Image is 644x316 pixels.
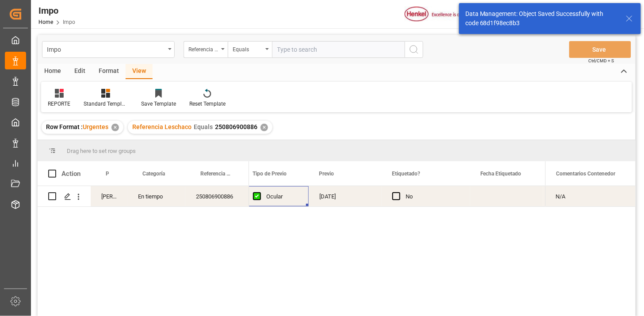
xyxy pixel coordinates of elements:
div: [PERSON_NAME] [91,186,127,206]
input: Type to search [272,41,405,58]
button: Save [569,41,631,58]
span: Referencia Leschaco [200,171,230,177]
div: ✕ [111,124,119,131]
span: Referencia Leschaco [132,123,192,130]
div: Standard Templates [84,100,128,108]
div: Referencia Leschaco [188,43,218,53]
div: Reset Template [189,100,226,108]
div: View [126,64,153,79]
div: Data Management: Object Saved Successfully with code 68d1f98ec8b3 [465,9,617,28]
div: [DATE] [309,186,382,206]
div: Edit [68,64,92,79]
div: Home [38,64,68,79]
span: Tipo de Previo [253,171,287,177]
div: Action [61,170,80,178]
div: En tiempo [127,186,185,206]
div: Format [92,64,126,79]
span: Urgentes [83,123,108,130]
div: Impo [47,43,165,54]
a: Home [38,19,53,25]
button: open menu [42,41,175,58]
span: Equals [194,123,213,130]
div: Impo [38,4,75,17]
span: Etiquetado? [392,171,420,177]
img: Henkel%20logo.jpg_1689854090.jpg [405,7,479,22]
span: Previo [319,171,334,177]
button: open menu [184,41,228,58]
span: Persona responsable de seguimiento [106,171,109,177]
span: Comentarios Contenedor [556,171,616,177]
div: No [406,187,460,207]
div: Press SPACE to select this row. [38,186,249,207]
div: Equals [233,43,263,53]
div: 250806900886 [185,186,249,206]
div: REPORTE [48,100,70,108]
span: Row Format : [46,123,83,130]
button: open menu [228,41,272,58]
div: Ocular [266,187,298,207]
span: Drag here to set row groups [67,148,136,154]
div: ✕ [261,124,268,131]
span: Fecha Etiquetado [480,171,521,177]
div: Press SPACE to select this row. [545,186,636,207]
span: 250806900886 [215,123,257,130]
div: Save Template [141,100,176,108]
span: Ctrl/CMD + S [589,57,614,64]
div: N/A [545,186,636,206]
span: Categoría [142,171,165,177]
button: search button [405,41,423,58]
